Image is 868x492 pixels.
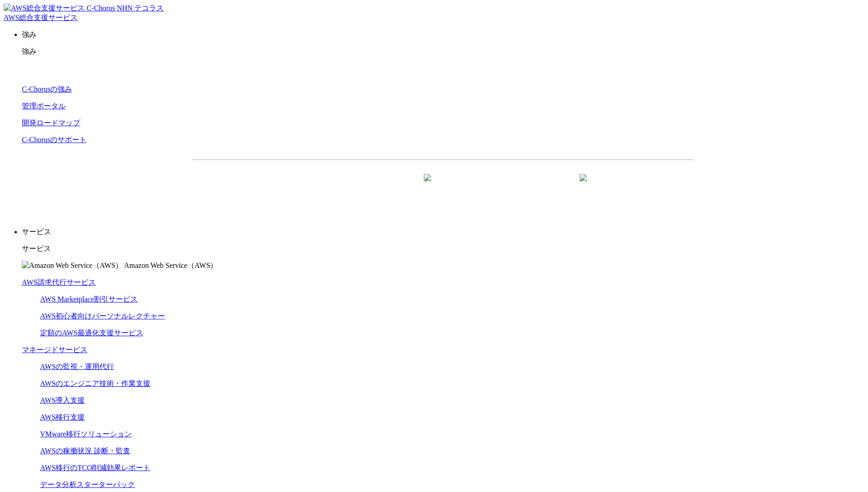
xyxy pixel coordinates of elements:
p: 強み [22,47,864,56]
img: AWS総合支援サービス C-Chorus [4,4,115,13]
a: 資料を請求する [292,174,439,197]
a: C-Chorusの強み [22,85,72,93]
a: AWS導入支援 [40,396,85,404]
p: サービス [22,244,864,254]
a: AWSの監視・運用代行 [40,363,114,370]
a: AWSのエンジニア技術・作業支援 [40,379,150,387]
a: AWS Marketplace割引サービス [40,295,138,303]
a: マネージドサービス [22,346,87,354]
a: VMware移行ソリューション [40,430,132,438]
a: AWSの稼働状況 診断・監査 [40,447,130,455]
a: AWS移行のTCO削減効果レポート [40,464,150,471]
span: Amazon Web Service（AWS） [124,261,217,269]
a: AWS移行支援 [40,413,85,421]
a: データ分析スターターパック [40,481,135,488]
a: AWS総合支援サービス C-Chorus NHN テコラスAWS総合支援サービス [4,4,164,21]
a: C-Chorusのサポート [22,136,87,143]
img: Amazon Web Service（AWS） [22,261,123,271]
a: 定額のAWS最適化支援サービス [40,329,143,337]
a: まずは相談する [448,174,595,197]
a: 開発ロードマップ [22,119,80,127]
img: 矢印 [424,174,431,198]
p: サービス [22,227,864,237]
a: AWS初心者向けパーソナルレクチャー [40,312,165,320]
a: 管理ポータル [22,102,66,110]
img: 矢印 [580,174,587,198]
a: AWS請求代行サービス [22,278,96,286]
p: 強み [22,30,864,40]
